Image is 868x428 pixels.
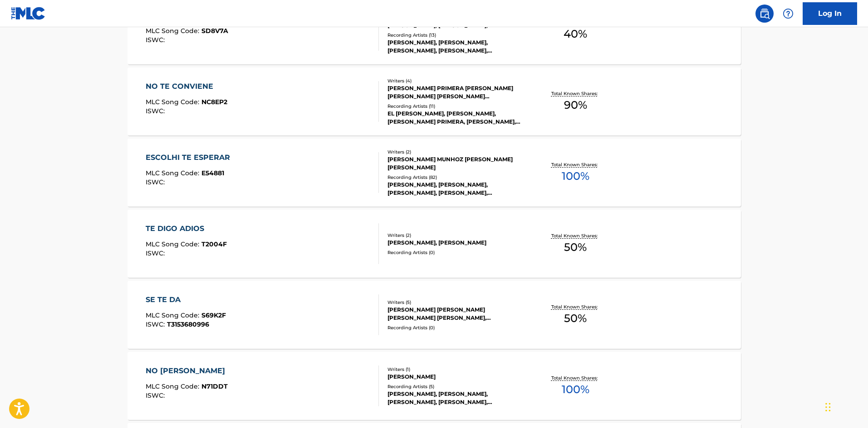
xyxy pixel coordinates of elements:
[387,306,525,322] div: [PERSON_NAME] [PERSON_NAME] [PERSON_NAME] [PERSON_NAME], [PERSON_NAME], [PERSON_NAME], [PERSON_NAME]
[387,390,525,406] div: [PERSON_NAME], [PERSON_NAME], [PERSON_NAME], [PERSON_NAME], [PERSON_NAME]
[128,67,741,135] a: NO TE CONVIENEMLC Song Code:NC8EP2ISWC:Writers (4)[PERSON_NAME] PRIMERA [PERSON_NAME] [PERSON_NAM...
[387,38,525,55] div: [PERSON_NAME], [PERSON_NAME], [PERSON_NAME], [PERSON_NAME], [PERSON_NAME]
[146,36,167,44] span: ISWC :
[755,5,774,23] a: Public Search
[562,168,589,184] span: 100 %
[201,169,224,177] span: E54881
[551,303,600,310] p: Total Known Shares:
[146,391,167,399] span: ISWC :
[387,239,525,247] div: [PERSON_NAME], [PERSON_NAME]
[387,249,525,256] div: Recording Artists ( 0 )
[146,152,235,163] div: ESCOLHI TE ESPERAR
[146,294,226,305] div: SE TE DA
[201,382,228,390] span: N71DDT
[387,155,525,172] div: [PERSON_NAME] MUNHOZ [PERSON_NAME] [PERSON_NAME]
[146,107,167,115] span: ISWC :
[562,381,589,398] span: 100 %
[564,239,587,255] span: 50 %
[825,394,831,421] div: Arrastar
[146,311,201,319] span: MLC Song Code :
[387,299,525,306] div: Writers ( 5 )
[823,385,868,428] div: Widget de chat
[387,149,525,155] div: Writers ( 2 )
[387,77,525,84] div: Writers ( 4 )
[128,139,741,207] a: ESCOLHI TE ESPERARMLC Song Code:E54881ISWC:Writers (2)[PERSON_NAME] MUNHOZ [PERSON_NAME] [PERSON_...
[146,81,227,92] div: NO TE CONVIENE
[201,311,226,319] span: S69K2F
[551,90,600,97] p: Total Known Shares:
[387,181,525,197] div: [PERSON_NAME], [PERSON_NAME], [PERSON_NAME], [PERSON_NAME], [PERSON_NAME], VOCAL LIVRE, [PERSON_N...
[146,27,201,35] span: MLC Song Code :
[146,169,201,177] span: MLC Song Code :
[201,240,227,248] span: T2004F
[11,7,46,20] img: MLC Logo
[564,97,587,113] span: 90 %
[387,373,525,381] div: [PERSON_NAME]
[146,223,227,234] div: TE DIGO ADIOS
[201,98,227,106] span: NC8EP2
[803,2,857,25] a: Log In
[387,110,525,126] div: EL [PERSON_NAME], [PERSON_NAME], [PERSON_NAME] PRIMERA, [PERSON_NAME],[PERSON_NAME] PRIMERA, [PER...
[201,27,228,35] span: SD8V7A
[146,178,167,186] span: ISWC :
[823,385,868,428] iframe: Chat Widget
[387,174,525,181] div: Recording Artists ( 82 )
[146,240,201,248] span: MLC Song Code :
[387,84,525,101] div: [PERSON_NAME] PRIMERA [PERSON_NAME] [PERSON_NAME] [PERSON_NAME] [PERSON_NAME], [PERSON_NAME]
[783,8,794,19] img: help
[146,320,167,328] span: ISWC :
[779,5,797,23] div: Help
[759,8,770,19] img: search
[387,366,525,373] div: Writers ( 1 )
[146,365,230,376] div: NO [PERSON_NAME]
[387,32,525,38] div: Recording Artists ( 13 )
[146,249,167,257] span: ISWC :
[167,320,209,328] span: T3153680996
[128,210,741,278] a: TE DIGO ADIOSMLC Song Code:T2004FISWC:Writers (2)[PERSON_NAME], [PERSON_NAME]Recording Artists (0...
[146,98,201,106] span: MLC Song Code :
[128,352,741,420] a: NO [PERSON_NAME]MLC Song Code:N71DDTISWC:Writers (1)[PERSON_NAME]Recording Artists (5)[PERSON_NAM...
[128,281,741,349] a: SE TE DAMLC Song Code:S69K2FISWC:T3153680996Writers (5)[PERSON_NAME] [PERSON_NAME] [PERSON_NAME] ...
[387,103,525,110] div: Recording Artists ( 11 )
[551,161,600,168] p: Total Known Shares:
[387,324,525,331] div: Recording Artists ( 0 )
[387,383,525,390] div: Recording Artists ( 5 )
[551,375,600,381] p: Total Known Shares:
[564,26,587,42] span: 40 %
[564,310,587,327] span: 50 %
[146,382,201,390] span: MLC Song Code :
[551,232,600,239] p: Total Known Shares:
[387,232,525,239] div: Writers ( 2 )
